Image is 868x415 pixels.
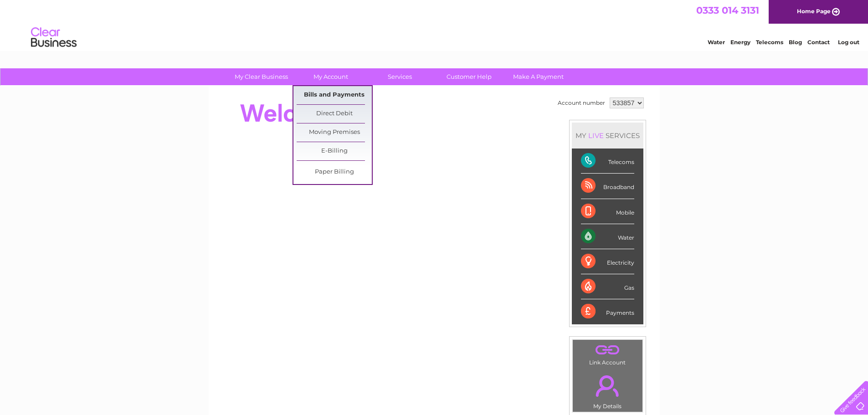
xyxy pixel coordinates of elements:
[431,68,507,85] a: Customer Help
[224,68,299,85] a: My Clear Business
[297,105,372,123] a: Direct Debit
[297,123,372,142] a: Moving Premises
[219,5,650,44] div: Clear Business is a trading name of Verastar Limited (registered in [GEOGRAPHIC_DATA] No. 3667643...
[581,299,634,324] div: Payments
[297,86,372,104] a: Bills and Payments
[555,95,607,111] td: Account number
[581,199,634,224] div: Mobile
[581,274,634,299] div: Gas
[789,39,802,46] a: Blog
[756,39,783,46] a: Telecoms
[730,39,750,46] a: Energy
[586,131,606,140] div: LIVE
[696,5,759,16] a: 0333 014 3131
[297,142,372,160] a: E-Billing
[838,39,859,46] a: Log out
[575,370,640,402] a: .
[581,149,634,174] div: Telecoms
[293,68,368,85] a: My Account
[572,123,643,149] div: MY SERVICES
[572,368,643,412] td: My Details
[362,68,437,85] a: Services
[581,249,634,274] div: Electricity
[31,24,77,51] img: logo.png
[297,163,372,181] a: Paper Billing
[581,224,634,249] div: Water
[708,39,725,46] a: Water
[572,339,643,368] td: Link Account
[807,39,830,46] a: Contact
[501,68,576,85] a: Make A Payment
[575,342,640,358] a: .
[581,174,634,199] div: Broadband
